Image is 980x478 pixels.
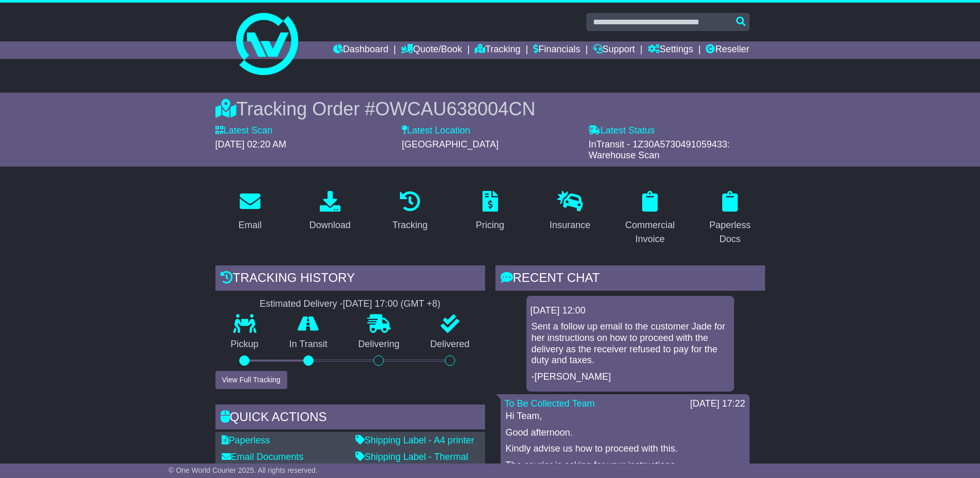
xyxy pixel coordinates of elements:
a: Email Documents [222,452,304,462]
div: Email [238,218,261,232]
div: Tracking [392,218,427,232]
p: -[PERSON_NAME] [532,371,729,383]
a: Quote/Book [401,41,462,59]
a: Support [593,41,635,59]
div: [DATE] 12:00 [531,305,730,317]
div: Insurance [550,218,590,232]
a: Insurance [543,187,597,236]
span: © One World Courier 2025. All rights reserved. [168,466,318,474]
a: To Be Collected Team [505,398,595,409]
div: Download [309,218,351,232]
p: In Transit [274,339,343,350]
p: Kindly advise us how to proceed with this. [506,443,744,455]
p: Delivered [415,339,485,350]
p: The courier is asking for your instructions. [506,460,744,471]
p: Hi Team, [506,411,744,422]
a: Commercial Invoice [615,187,685,250]
a: Paperless Docs [695,187,765,250]
div: Tracking history [215,265,485,293]
span: OWCAU638004CN [375,98,535,119]
a: Reseller [706,41,749,59]
label: Latest Status [588,125,655,137]
a: Shipping Label - A4 printer [355,435,474,445]
div: Commercial Invoice [622,218,678,246]
p: Good afternoon. [506,427,744,439]
label: Latest Scan [215,125,273,137]
div: Tracking Order # [215,98,765,120]
p: Delivering [343,339,415,350]
a: Shipping Label - Thermal printer [355,452,469,473]
a: Download [303,187,357,236]
div: [DATE] 17:00 (GMT +8) [343,298,441,310]
label: Latest Location [402,125,470,137]
a: Paperless [222,435,270,445]
span: [DATE] 02:20 AM [215,139,287,150]
a: Settings [648,41,693,59]
div: Quick Actions [215,405,485,432]
div: Pricing [476,218,504,232]
a: Tracking [475,41,520,59]
button: View Full Tracking [215,371,287,389]
a: Email [231,187,268,236]
span: [GEOGRAPHIC_DATA] [402,139,499,150]
p: Pickup [215,339,274,350]
div: Estimated Delivery - [215,298,485,310]
a: Tracking [385,187,434,236]
p: Sent a follow up email to the customer Jade for her instructions on how to proceed with the deliv... [532,321,729,366]
a: Financials [533,41,580,59]
a: Dashboard [333,41,388,59]
span: InTransit - 1Z30A5730491059433: Warehouse Scan [588,139,730,161]
div: RECENT CHAT [495,265,765,293]
div: Paperless Docs [702,218,758,246]
div: [DATE] 17:22 [690,398,745,410]
a: Pricing [469,187,511,236]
